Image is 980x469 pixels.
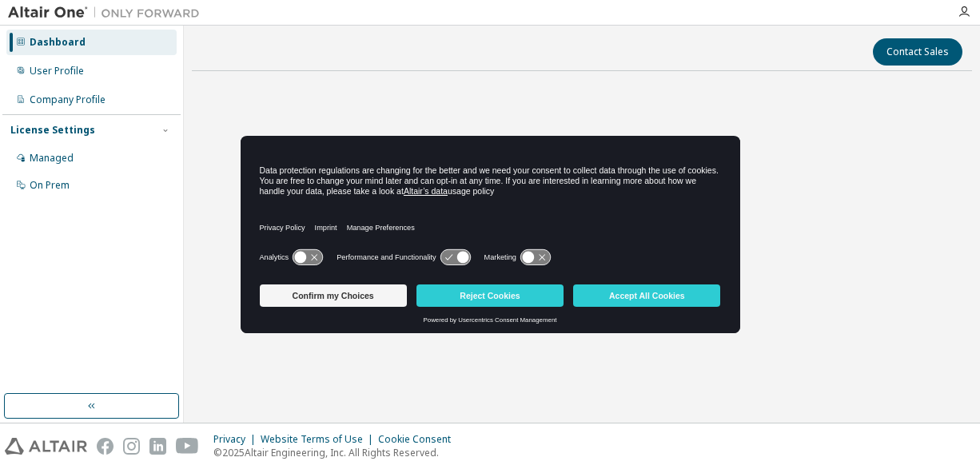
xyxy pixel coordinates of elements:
[30,93,106,106] div: Company Profile
[261,433,378,446] div: Website Terms of Use
[30,179,70,192] div: On Prem
[97,438,114,455] img: facebook.svg
[213,446,460,459] p: © 2025 Altair Engineering, Inc. All Rights Reserved.
[149,438,166,455] img: linkedin.svg
[378,433,460,446] div: Cookie Consent
[30,152,74,165] div: Managed
[8,5,208,21] img: Altair One
[10,124,95,137] div: License Settings
[30,36,86,49] div: Dashboard
[5,438,87,455] img: altair_logo.svg
[873,38,962,66] button: Contact Sales
[176,438,199,455] img: youtube.svg
[123,438,140,455] img: instagram.svg
[213,433,261,446] div: Privacy
[30,65,84,78] div: User Profile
